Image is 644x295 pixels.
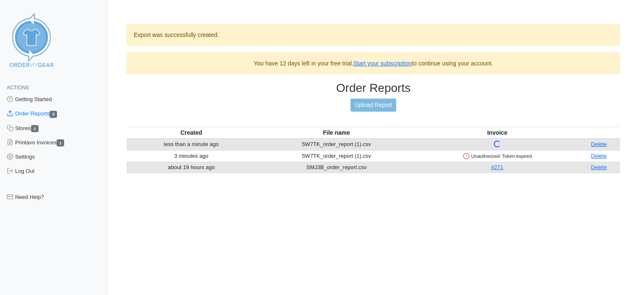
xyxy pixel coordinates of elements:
td: less than a minute ago [127,138,256,151]
td: about 19 hours ago [127,162,256,173]
span: 2 [31,125,39,132]
div: Unauthorized: Token expired [418,152,576,160]
td: 5W7TK_order_report (1).csv [256,138,417,151]
div: You have 12 days left in your free trial. to continue using your account. [127,52,620,74]
a: Delete [591,164,607,170]
div: Export was successfully created. [127,24,620,46]
a: Delete [591,141,607,147]
span: Actions [7,85,29,91]
span: 1 [57,139,64,146]
a: Start your subscription [353,60,412,67]
td: 3 minutes ago [127,150,256,162]
a: #271 [491,164,504,170]
th: File name [256,127,417,138]
td: SMJ3B_order_report.csv [256,162,417,173]
a: Delete [591,153,607,159]
h3: Order Reports [127,81,620,95]
th: Invoice [417,127,577,138]
a: Upload Report [351,99,396,112]
th: Created [127,127,256,138]
td: 5W7TK_order_report (1).csv [256,150,417,162]
span: 3 [49,111,57,118]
